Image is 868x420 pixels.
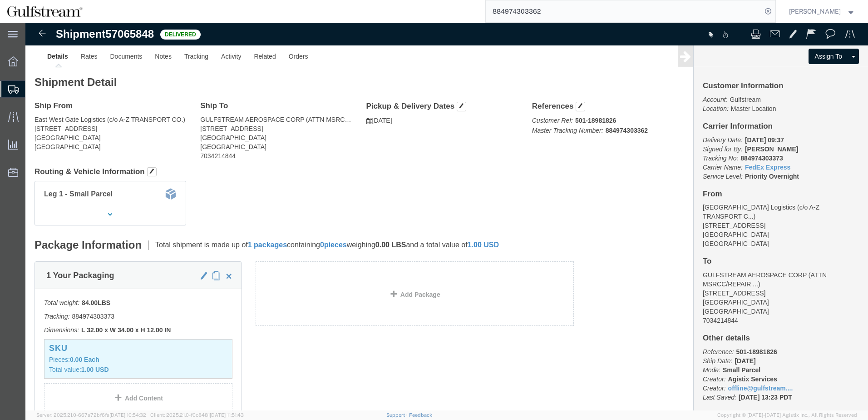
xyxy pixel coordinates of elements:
[150,412,244,418] span: Client: 2025.21.0-f0c8481
[210,412,244,418] span: [DATE] 11:51:43
[109,412,146,418] span: [DATE] 10:54:32
[789,6,841,16] span: Chase Cameron
[25,23,868,410] iframe: FS Legacy Container
[6,5,83,18] img: logo
[386,412,409,418] a: Support
[717,411,857,419] span: Copyright © [DATE]-[DATE] Agistix Inc., All Rights Reserved
[486,0,762,22] input: Search for shipment number, reference number
[789,6,856,17] button: [PERSON_NAME]
[36,412,146,418] span: Server: 2025.21.0-667a72bf6fa
[409,412,432,418] a: Feedback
